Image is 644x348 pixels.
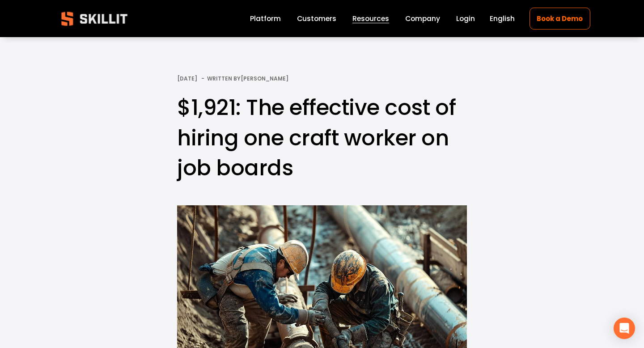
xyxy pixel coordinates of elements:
a: folder dropdown [352,13,389,25]
a: [PERSON_NAME] [241,75,288,82]
a: Company [405,13,440,25]
img: Skillit [54,5,135,32]
span: English [490,13,515,24]
div: language picker [490,13,515,25]
h1: $1,921: The effective cost of hiring one craft worker on job boards [177,93,467,183]
div: Open Intercom Messenger [614,318,635,339]
a: Login [456,13,475,25]
span: Resources [352,13,389,24]
a: Platform [250,13,281,25]
a: Book a Demo [530,8,590,30]
a: Customers [297,13,336,25]
div: Written By [207,76,288,82]
span: [DATE] [177,75,197,82]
